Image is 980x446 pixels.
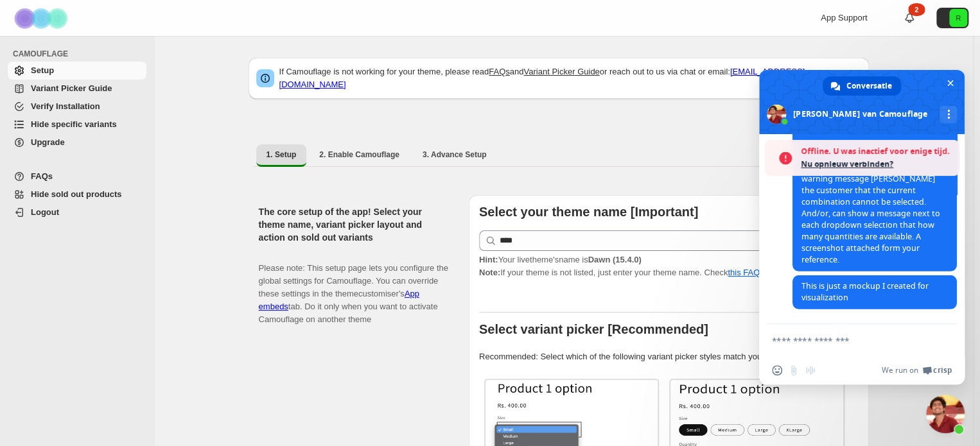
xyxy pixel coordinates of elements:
[479,255,642,264] span: Your live theme's name is
[8,116,146,133] a: Hide specific variants
[31,65,54,75] span: Setup
[940,106,957,123] div: Meer kanalen
[31,171,53,181] span: FAQs
[588,255,641,264] strong: Dawn (15.4.0)
[846,76,892,96] span: Conversatie
[31,83,112,93] span: Variant Picker Guide
[772,335,923,347] textarea: Typ een bericht...
[933,365,952,375] span: Crisp
[523,67,599,76] a: Variant Picker Guide
[259,249,448,326] p: Please note: This setup page lets you configure the global settings for Camouflage. You can overr...
[772,365,782,375] span: Emoji invoegen
[13,49,148,59] span: CAMOUFLAGE
[8,62,146,80] a: Setup
[489,67,510,76] a: FAQs
[821,13,867,22] span: App Support
[728,268,760,277] a: this FAQ
[259,205,448,244] h2: The core setup of the app! Select your theme name, variant picker layout and action on sold out v...
[949,9,967,27] span: Avatar with initials R
[8,185,146,203] a: Hide sold out products
[956,14,961,22] text: R
[823,76,901,96] div: Conversatie
[479,268,500,277] strong: Note:
[31,137,65,147] span: Upgrade
[801,145,952,158] span: Offline. U was inactief voor enige tijd.
[943,76,957,90] span: Chat sluiten
[8,167,146,185] a: FAQs
[882,365,952,375] a: We run onCrisp
[8,98,146,116] a: Verify Installation
[801,158,952,171] span: Nu opnieuw verbinden?
[31,189,122,199] span: Hide sold out products
[903,12,916,24] a: 2
[8,203,146,221] a: Logout
[479,322,708,336] b: Select variant picker [Recommended]
[479,253,859,279] p: If your theme is not listed, just enter your theme name. Check to find your theme name.
[31,119,117,129] span: Hide specific variants
[31,101,100,111] span: Verify Installation
[10,1,74,36] img: Camouflage
[479,350,859,363] p: Recommended: Select which of the following variant picker styles match your theme.
[908,3,925,16] div: 2
[8,133,146,151] a: Upgrade
[279,65,861,91] p: If Camouflage is not working for your theme, please read and or reach out to us via chat or email:
[319,150,399,160] span: 2. Enable Camouflage
[479,255,498,264] strong: Hint:
[31,207,59,217] span: Logout
[926,395,965,433] div: Chat sluiten
[801,280,929,303] span: This is just a mockup I created for visualization
[8,80,146,98] a: Variant Picker Guide
[882,365,918,375] span: We run on
[267,150,297,160] span: 1. Setup
[423,150,487,160] span: 3. Advance Setup
[479,205,698,219] b: Select your theme name [Important]
[936,8,968,28] button: Avatar with initials R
